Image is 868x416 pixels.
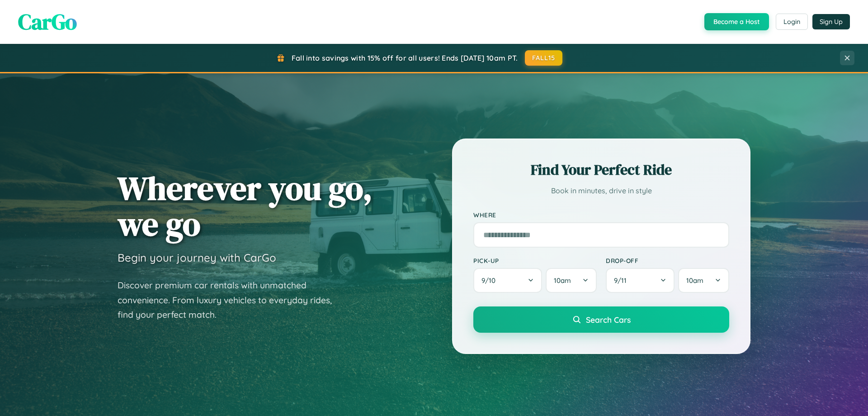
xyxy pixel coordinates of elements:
[473,184,729,197] p: Book in minutes, drive in style
[554,276,571,285] span: 10am
[18,7,77,37] span: CarGo
[586,315,631,325] span: Search Cars
[776,14,808,30] button: Login
[473,268,542,293] button: 9/10
[118,251,276,264] h3: Begin your journey with CarGo
[812,14,850,29] button: Sign Up
[481,276,500,285] span: 9 / 10
[473,257,597,264] label: Pick-up
[686,276,703,285] span: 10am
[546,268,597,293] button: 10am
[606,268,675,293] button: 9/11
[118,278,344,322] p: Discover premium car rentals with unmatched convenience. From luxury vehicles to everyday rides, ...
[473,211,729,219] label: Where
[292,53,518,62] span: Fall into savings with 15% off for all users! Ends [DATE] 10am PT.
[118,170,373,242] h1: Wherever you go, we go
[473,160,729,180] h2: Find Your Perfect Ride
[606,257,729,264] label: Drop-off
[525,50,563,66] button: FALL15
[614,276,631,285] span: 9 / 11
[473,306,729,333] button: Search Cars
[678,268,729,293] button: 10am
[704,13,769,30] button: Become a Host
